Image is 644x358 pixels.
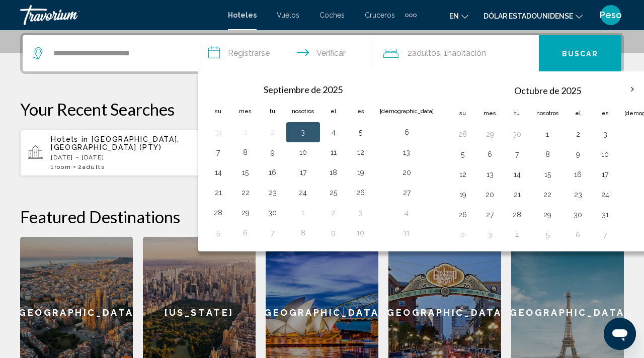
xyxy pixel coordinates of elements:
[20,99,624,119] p: Your Recent Searches
[353,145,369,159] button: Día 12
[292,145,314,159] button: Día 10
[237,206,254,220] button: Día 29
[198,35,374,71] button: Fechas de entrada y salida
[597,188,613,202] button: Día 24
[449,12,459,20] font: en
[265,206,281,220] button: Día 30
[405,7,417,23] button: Elementos de navegación adicionales
[292,186,314,200] button: Día 24
[292,226,314,240] button: Día 8
[380,226,434,240] button: Día 11
[570,188,586,202] button: Día 23
[265,145,281,159] button: Día 9
[570,167,586,182] button: Día 16
[412,48,440,58] font: adultos
[210,226,226,240] button: Día 5
[78,163,105,170] span: 2
[536,127,559,141] button: Día 1
[326,125,342,139] button: Día 4
[353,125,369,139] button: Día 5
[597,147,613,161] button: Día 10
[265,226,281,240] button: Día 7
[598,5,624,26] button: Menú de usuario
[237,226,254,240] button: Día 6
[482,147,498,161] button: Día 6
[455,147,471,161] button: Día 5
[326,165,342,180] button: Día 18
[380,165,434,180] button: Día 20
[509,127,525,141] button: Día 30
[20,207,624,227] h2: Featured Destinations
[570,147,586,161] button: Día 9
[597,127,613,141] button: Día 3
[440,48,447,58] font: , 1
[51,154,207,161] p: [DATE] - [DATE]
[373,35,539,71] button: Viajeros: 2 adultos, 0 niños
[536,147,559,161] button: Día 8
[326,226,342,240] button: Día 9
[509,147,525,161] button: Día 7
[482,208,498,222] button: Día 27
[353,186,369,200] button: Día 26
[449,9,468,23] button: Cambiar idioma
[51,135,89,143] span: Hotels in
[447,48,486,58] font: Habitación
[380,186,434,200] button: Día 27
[482,228,498,242] button: Día 3
[51,135,180,151] span: [GEOGRAPHIC_DATA], [GEOGRAPHIC_DATA] (PTY)
[210,206,226,220] button: Día 28
[536,188,559,202] button: Día 22
[536,208,559,222] button: Día 29
[514,85,581,96] font: Octubre de 2025
[509,188,525,202] button: Día 21
[570,127,586,141] button: Día 2
[600,10,622,20] font: Peso
[210,125,226,139] button: Día 31
[54,163,71,170] span: Room
[237,186,254,200] button: Día 22
[484,12,573,20] font: Dólar estadounidense
[353,165,369,180] button: Día 19
[380,145,434,159] button: Día 13
[210,165,226,180] button: Día 14
[597,228,613,242] button: Día 7
[228,11,257,19] a: Hoteles
[237,165,254,180] button: Día 15
[326,145,342,159] button: Día 11
[326,186,342,200] button: Día 25
[264,84,343,95] font: Septiembre de 2025
[237,145,254,159] button: Día 8
[353,226,369,240] button: Día 10
[509,208,525,222] button: Día 28
[509,167,525,182] button: Día 14
[562,50,598,58] font: Buscar
[365,11,395,19] a: Cruceros
[353,206,369,220] button: Día 3
[326,206,342,220] button: Día 2
[570,208,586,222] button: Día 30
[570,228,586,242] button: Día 6
[482,188,498,202] button: Día 20
[292,165,314,180] button: Día 17
[482,167,498,182] button: Día 13
[237,125,254,139] button: Día 1
[509,228,525,242] button: Día 4
[292,206,314,220] button: Día 1
[265,186,281,200] button: Día 23
[604,318,636,350] iframe: Botón para iniciar la ventana de mensajería
[539,35,621,71] button: Buscar
[536,167,559,182] button: Día 15
[51,163,71,170] span: 1
[455,127,471,141] button: Día 28
[455,228,471,242] button: Día 2
[23,35,621,71] div: Widget de búsqueda
[277,11,299,19] a: Vuelos
[319,11,345,19] a: Coches
[20,129,215,176] button: Hotels in [GEOGRAPHIC_DATA], [GEOGRAPHIC_DATA] (PTY)[DATE] - [DATE]1Room2Adults
[536,228,559,242] button: Día 5
[455,167,471,182] button: Día 12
